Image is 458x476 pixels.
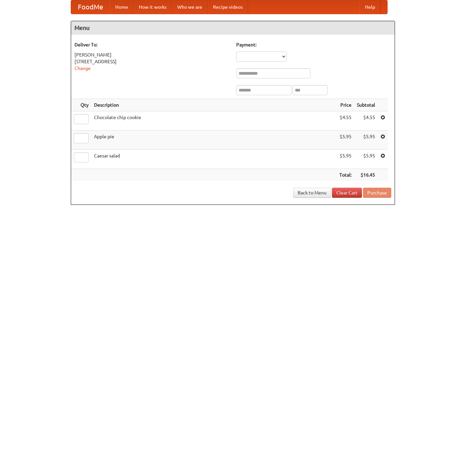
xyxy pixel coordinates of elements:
[74,51,230,58] div: [PERSON_NAME]
[363,188,391,198] button: Purchase
[354,169,378,181] th: $16.45
[172,0,208,14] a: Who we are
[71,99,91,111] th: Qty
[91,150,337,169] td: Caesar salad
[133,0,172,14] a: How it works
[337,150,354,169] td: $5.95
[236,41,391,48] h5: Payment:
[91,99,337,111] th: Description
[293,188,331,198] a: Back to Menu
[354,150,378,169] td: $5.95
[74,66,91,71] a: Change
[360,0,380,14] a: Help
[337,169,354,181] th: Total:
[110,0,133,14] a: Home
[354,131,378,150] td: $5.95
[337,111,354,131] td: $4.55
[91,111,337,131] td: Chocolate chip cookie
[354,99,378,111] th: Subtotal
[337,99,354,111] th: Price
[71,0,110,14] a: FoodMe
[71,21,395,35] h4: Menu
[337,131,354,150] td: $5.95
[208,0,248,14] a: Recipe videos
[91,131,337,150] td: Apple pie
[354,111,378,131] td: $4.55
[74,41,230,48] h5: Deliver To:
[332,188,362,198] a: Clear Cart
[74,58,230,65] div: [STREET_ADDRESS]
